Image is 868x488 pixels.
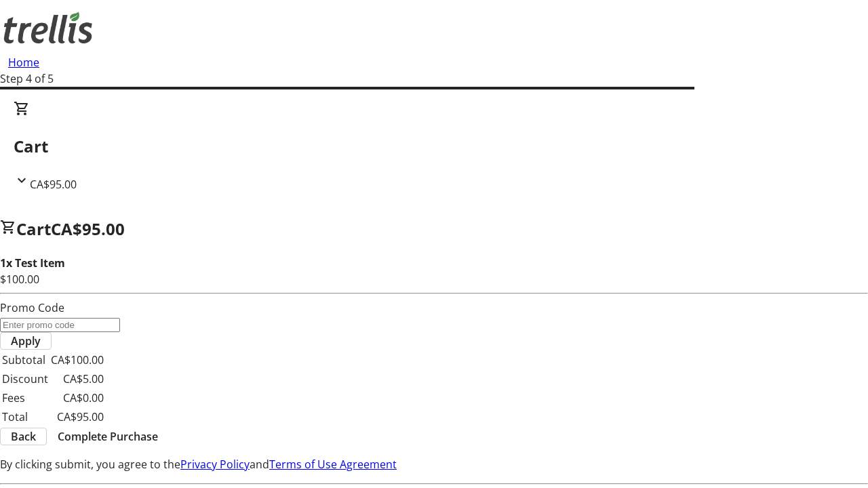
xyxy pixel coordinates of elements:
[50,408,104,426] td: CA$95.00
[269,457,397,472] a: Terms of Use Agreement
[51,218,125,240] span: CA$95.00
[50,389,104,407] td: CA$0.00
[1,389,49,407] td: Fees
[14,100,854,192] div: CartCA$95.00
[1,351,49,369] td: Subtotal
[1,370,49,388] td: Discount
[14,134,854,159] h2: Cart
[50,370,104,388] td: CA$5.00
[16,218,51,240] span: Cart
[1,408,49,426] td: Total
[50,351,104,369] td: CA$100.00
[47,428,169,445] button: Complete Purchase
[30,177,77,192] span: CA$95.00
[180,457,250,472] a: Privacy Policy
[11,428,36,445] span: Back
[11,333,41,349] span: Apply
[58,428,158,445] span: Complete Purchase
